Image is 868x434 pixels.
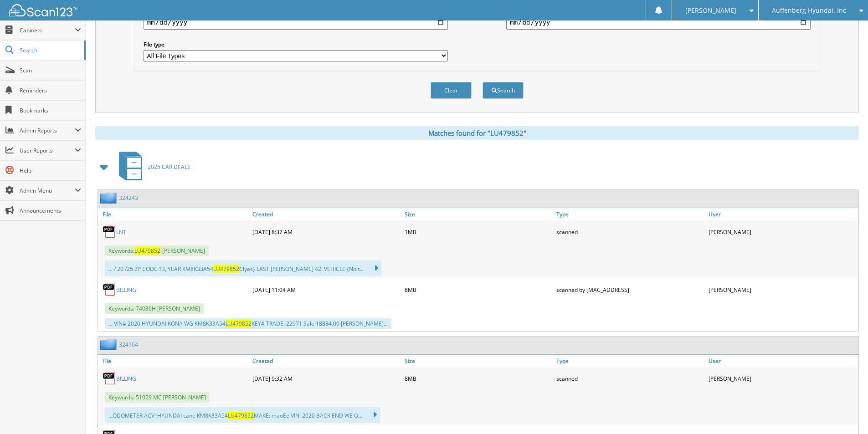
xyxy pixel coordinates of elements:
span: 2025 CAR DEALS [148,163,190,171]
div: [DATE] 8:37 AM [250,223,402,241]
span: Admin Menu [20,187,75,194]
div: [PERSON_NAME] [706,369,858,388]
input: end [506,15,811,30]
a: Size [402,208,555,220]
span: Auffenberg Hyundai, Inc [772,8,846,13]
div: 1MB [402,223,555,241]
a: 324164 [119,341,138,348]
img: PDF.png [103,283,116,296]
span: Search [20,46,80,54]
span: Keywords: 51029 MC [PERSON_NAME] [105,392,210,403]
div: scanned [554,369,706,388]
span: LU479852 [134,247,160,255]
div: [PERSON_NAME] [706,223,858,241]
span: Announcements [20,207,81,214]
a: Created [250,355,402,367]
div: ... / 20 /25 2P CODE 13, YEAR KM8K33A54 Clyes} LAST [PERSON_NAME] 42. VEHICLE {No t... [105,260,382,276]
a: User [706,355,858,367]
img: PDF.png [103,372,116,385]
span: Scan [20,66,81,74]
span: User Reports [20,147,75,154]
a: 2025 CAR DEALS [113,149,190,185]
div: [DATE] 9:32 AM [250,369,402,388]
a: BILLING [116,375,136,383]
a: File [98,355,250,367]
span: Reminders [20,87,81,94]
a: BILLING [116,286,136,294]
div: [DATE] 11:04 AM [250,281,402,299]
a: Size [402,355,555,367]
a: File [98,208,250,220]
label: File type [144,41,448,48]
span: Admin Reports [20,127,75,134]
div: [PERSON_NAME] [706,281,858,299]
div: Matches found for "LU479852" [95,126,859,140]
a: Created [250,208,402,220]
span: Bookmarks [20,107,81,114]
div: scanned [554,223,706,241]
img: folder2.png [100,192,119,204]
div: scanned by [MAC_ADDRESS] [554,281,706,299]
span: Keywords: 74036H [PERSON_NAME] [105,303,204,314]
div: 8MB [402,369,555,388]
span: Help [20,167,81,174]
a: 324243 [119,194,138,202]
img: folder2.png [100,339,119,350]
button: Clear [431,82,472,99]
a: LNT [116,228,126,236]
a: Type [554,208,706,220]
input: start [144,15,448,30]
a: User [706,208,858,220]
div: 8MB [402,281,555,299]
a: Type [554,355,706,367]
img: PDF.png [103,225,116,239]
iframe: Chat Widget [822,390,868,434]
img: scan123-logo-white.svg [9,4,77,16]
span: Keywords: -[PERSON_NAME] [105,245,209,256]
div: ...ODOMETER ACV: HYUNDAI cane KM8K33A54 MAKE: maoEe VIN: 2020 BACK END WE O... [105,407,380,423]
span: LU479852 [213,265,239,273]
span: LU479852 [226,320,252,327]
span: LU479852 [228,412,254,419]
button: Search [483,82,524,99]
span: [PERSON_NAME] [685,8,736,13]
span: Cabinets [20,26,75,34]
div: ... VIN# 2020 HYUNDAI KONA WG KM8K33A54 KEY# TRADE: 22971 Sale 18884.00 [PERSON_NAME]... [105,318,391,329]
